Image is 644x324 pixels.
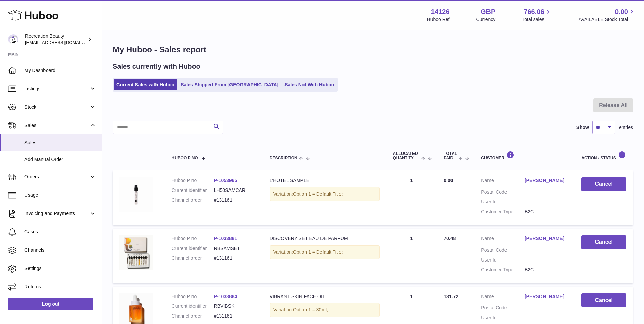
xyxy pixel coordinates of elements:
span: Option 1 = Default Title; [293,249,343,255]
dt: Channel order [172,313,214,319]
dt: User Id [481,199,525,205]
span: Sales [24,140,96,146]
a: P-1033884 [214,294,237,299]
span: 766.06 [523,7,544,16]
span: Returns [24,284,96,290]
a: Current Sales with Huboo [114,79,177,90]
dt: Name [481,177,525,185]
h1: My Huboo - Sales report [113,44,633,55]
dt: Customer Type [481,267,525,273]
span: Stock [24,104,89,110]
a: Log out [8,298,93,310]
a: P-1053965 [214,178,237,183]
dd: #131161 [214,255,256,262]
a: 0.00 AVAILABLE Stock Total [578,7,636,23]
td: 1 [386,170,437,225]
span: Total sales [522,16,552,23]
dd: LH50SAMCAR [214,187,256,194]
button: Cancel [581,293,626,307]
img: ANWD_12ML.jpg [119,235,153,270]
div: DISCOVERY SET EAU DE PARFUM [270,235,380,242]
div: Variation: [270,187,380,201]
div: Huboo Ref [427,16,450,23]
a: [PERSON_NAME] [525,293,568,300]
h2: Sales currently with Huboo [113,62,200,71]
div: Recreation Beauty [25,33,86,46]
dt: Huboo P no [172,235,214,242]
div: Currency [476,16,496,23]
dd: B2C [525,267,568,273]
dt: Current identifier [172,303,214,309]
span: 0.00 [444,178,453,183]
dt: Postal Code [481,247,525,253]
span: Channels [24,247,96,253]
span: 131.72 [444,294,458,299]
div: Customer [481,151,568,160]
a: [PERSON_NAME] [525,177,568,184]
span: Description [270,156,297,160]
span: Orders [24,174,89,180]
span: Option 1 = Default Title; [293,191,343,197]
dd: #131161 [214,197,256,203]
dt: Current identifier [172,245,214,252]
dt: Channel order [172,255,214,262]
img: customercare@recreationbeauty.com [8,34,18,44]
a: [PERSON_NAME] [525,235,568,242]
dt: Postal Code [481,305,525,311]
dt: Huboo P no [172,177,214,184]
span: Settings [24,265,96,272]
span: [EMAIL_ADDRESS][DOMAIN_NAME] [25,40,100,45]
div: Variation: [270,245,380,259]
strong: 14126 [431,7,450,16]
dd: #131161 [214,313,256,319]
dd: B2C [525,209,568,215]
dt: Name [481,235,525,244]
img: L_Hotel2mlsample_1_54fb7227-5c0d-4437-b810-01e04fa2e7ca.jpg [119,177,153,212]
span: Sales [24,122,89,129]
a: P-1033881 [214,236,237,241]
div: VIBRANT SKIN FACE OIL [270,293,380,300]
dt: Channel order [172,197,214,203]
span: entries [619,124,633,131]
span: Invoicing and Payments [24,210,89,217]
dt: User Id [481,314,525,321]
span: Huboo P no [172,156,198,160]
td: 1 [386,229,437,283]
span: 0.00 [615,7,628,16]
span: ALLOCATED Quantity [393,151,420,160]
span: Listings [24,86,89,92]
div: Variation: [270,303,380,317]
dd: RBVIBSK [214,303,256,309]
strong: GBP [481,7,495,16]
dt: Postal Code [481,189,525,195]
dd: RBSAMSET [214,245,256,252]
span: Option 1 = 30ml; [293,307,328,312]
span: My Dashboard [24,67,96,74]
span: Cases [24,229,96,235]
dt: User Id [481,257,525,263]
a: Sales Not With Huboo [282,79,336,90]
span: AVAILABLE Stock Total [578,16,636,23]
button: Cancel [581,177,626,191]
dt: Name [481,293,525,302]
span: 70.48 [444,236,456,241]
div: Action / Status [581,151,626,160]
a: 766.06 Total sales [522,7,552,23]
span: Usage [24,192,96,198]
a: Sales Shipped From [GEOGRAPHIC_DATA] [178,79,281,90]
span: Total paid [444,151,457,160]
label: Show [576,124,589,131]
button: Cancel [581,235,626,249]
dt: Huboo P no [172,293,214,300]
dt: Customer Type [481,209,525,215]
span: Add Manual Order [24,156,96,163]
div: L'HÔTEL SAMPLE [270,177,380,184]
dt: Current identifier [172,187,214,194]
